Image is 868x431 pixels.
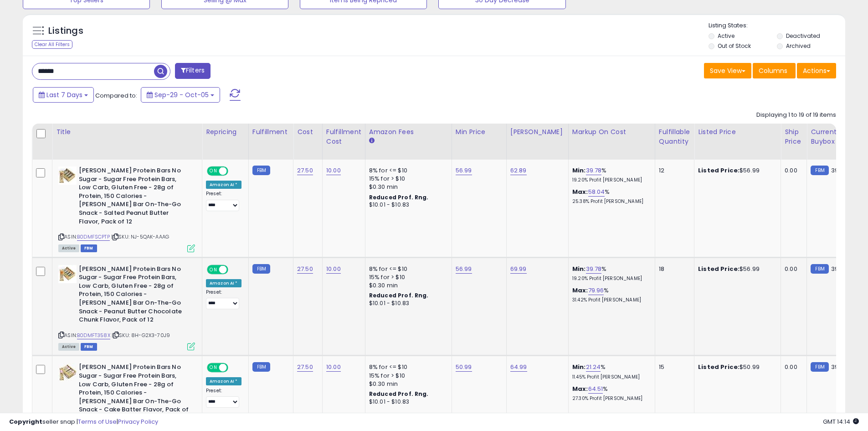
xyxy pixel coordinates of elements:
[659,127,690,146] div: Fulfillable Quantity
[709,21,845,30] p: Listing States:
[326,127,361,146] div: Fulfillment Cost
[252,127,289,137] div: Fulfillment
[81,244,97,252] span: FBM
[297,166,313,175] a: 27.50
[369,127,448,137] div: Amazon Fees
[659,265,687,273] div: 18
[369,390,429,398] b: Reduced Prof. Rng.
[572,187,588,196] b: Max:
[369,281,445,290] div: $0.30 min
[572,127,651,137] div: Markup on Cost
[206,289,241,310] div: Preset:
[586,265,602,274] a: 39.78
[369,183,445,191] div: $0.30 min
[206,279,241,287] div: Amazon AI *
[58,166,195,251] div: ASIN:
[369,201,445,209] div: $10.01 - $10.83
[369,166,445,175] div: 8% for <= $10
[586,363,601,372] a: 21.24
[56,127,198,137] div: Title
[456,127,503,137] div: Min Price
[79,363,190,425] b: [PERSON_NAME] Protein Bars No Sugar - Sugar Free Protein Bars, Low Carb, Gluten Free - 28g of Pro...
[572,166,648,183] div: %
[659,166,687,175] div: 12
[369,363,445,371] div: 8% for <= $10
[297,265,313,274] a: 27.50
[698,265,740,273] b: Listed Price:
[206,388,241,408] div: Preset:
[58,166,77,185] img: 41C+frUFKwL._SL40_.jpg
[586,166,602,175] a: 39.78
[208,265,219,273] span: ON
[58,363,77,381] img: 518Tpn3O7bL._SL40_.jpg
[32,40,72,49] div: Clear All Filters
[369,175,445,183] div: 15% for > $10
[811,362,828,372] small: FBM
[572,286,648,303] div: %
[785,265,800,273] div: 0.00
[369,291,429,299] b: Reduced Prof. Rng.
[698,166,740,175] b: Listed Price:
[568,124,655,160] th: The percentage added to the cost of goods (COGS) that forms the calculator for Min & Max prices.
[572,384,588,393] b: Max:
[588,187,605,197] a: 58.04
[175,63,211,79] button: Filters
[369,193,429,201] b: Reduced Prof. Rng.
[9,418,158,426] div: seller snap | |
[588,286,604,295] a: 79.96
[252,362,270,372] small: FBM
[831,166,838,175] span: 39
[698,363,740,371] b: Listed Price:
[456,265,472,274] a: 56.99
[698,166,774,175] div: $56.99
[786,32,820,40] label: Deactivated
[46,90,82,99] span: Last 7 Days
[369,300,445,307] div: $10.01 - $10.83
[369,372,445,380] div: 15% for > $10
[58,265,77,283] img: 41tN36qXG7L._SL40_.jpg
[369,398,445,406] div: $10.01 - $10.83
[456,166,472,175] a: 56.99
[369,265,445,273] div: 8% for <= $10
[112,332,170,339] span: | SKU: 8H-G2X3-70J9
[753,63,796,78] button: Columns
[572,286,588,295] b: Max:
[572,166,586,175] b: Min:
[698,265,774,273] div: $56.99
[572,374,648,380] p: 11.45% Profit [PERSON_NAME]
[572,265,586,273] b: Min:
[208,167,219,175] span: ON
[326,166,341,175] a: 10.00
[252,166,270,175] small: FBM
[118,417,158,426] a: Privacy Policy
[206,181,241,189] div: Amazon AI *
[572,363,648,380] div: %
[704,63,751,78] button: Save View
[369,380,445,388] div: $0.30 min
[823,417,859,426] span: 2025-10-13 14:14 GMT
[718,32,734,40] label: Active
[698,127,777,137] div: Listed Price
[154,90,209,99] span: Sep-29 - Oct-05
[297,127,318,137] div: Cost
[9,417,42,426] strong: Copyright
[510,166,527,175] a: 62.89
[227,167,241,175] span: OFF
[79,166,190,228] b: [PERSON_NAME] Protein Bars No Sugar - Sugar Free Protein Bars, Low Carb, Gluten Free - 28g of Pro...
[206,377,241,385] div: Amazon AI *
[326,265,341,274] a: 10.00
[718,42,751,50] label: Out of Stock
[456,363,472,372] a: 50.99
[369,137,375,145] small: Amazon Fees.
[759,66,787,75] span: Columns
[797,63,836,78] button: Actions
[77,233,110,241] a: B0DMFSCPTP
[58,343,79,351] span: All listings currently available for purchase on Amazon
[297,363,313,372] a: 27.50
[572,265,648,282] div: %
[252,264,270,274] small: FBM
[572,188,648,205] div: %
[572,275,648,282] p: 19.20% Profit [PERSON_NAME]
[206,127,245,137] div: Repricing
[48,25,83,37] h5: Listings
